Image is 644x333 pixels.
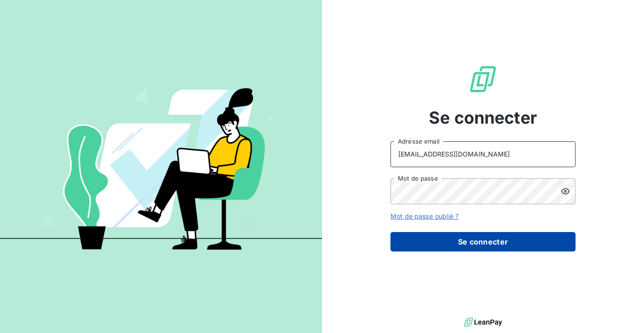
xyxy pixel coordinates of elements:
[390,141,576,167] input: placeholder
[390,232,576,251] button: Se connecter
[390,212,458,220] a: Mot de passe oublié ?
[429,105,537,130] span: Se connecter
[468,64,498,94] img: Logo LeanPay
[464,315,502,329] img: logo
